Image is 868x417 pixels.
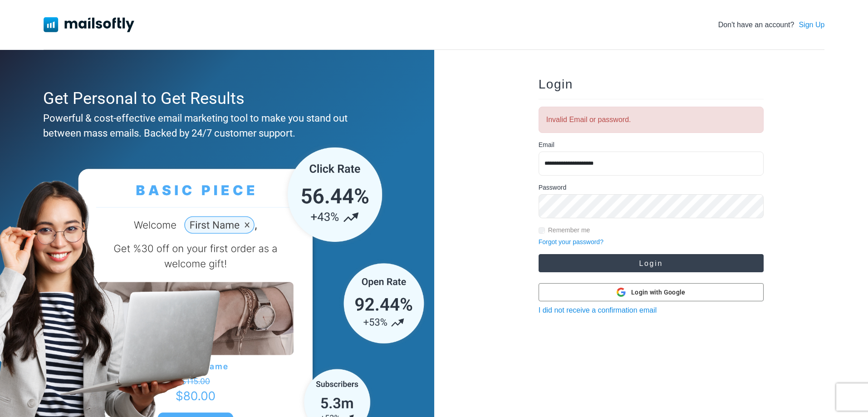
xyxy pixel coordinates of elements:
[539,306,657,314] a: I did not receive a confirmation email
[539,140,554,150] label: Email
[539,183,566,192] label: Password
[631,288,685,297] span: Login with Google
[799,20,824,30] a: Sign Up
[539,107,764,133] div: Invalid Email or password.
[718,20,825,30] div: Don't have an account?
[43,86,387,111] div: Get Personal to Get Results
[43,111,387,141] div: Powerful & cost-effective email marketing tool to make you stand out between mass emails. Backed ...
[539,238,603,245] a: Forgot your password?
[539,254,764,272] button: Login
[44,17,134,32] img: Mailsoftly
[539,283,764,301] button: Login with Google
[548,226,590,235] label: Remember me
[539,77,573,91] span: Login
